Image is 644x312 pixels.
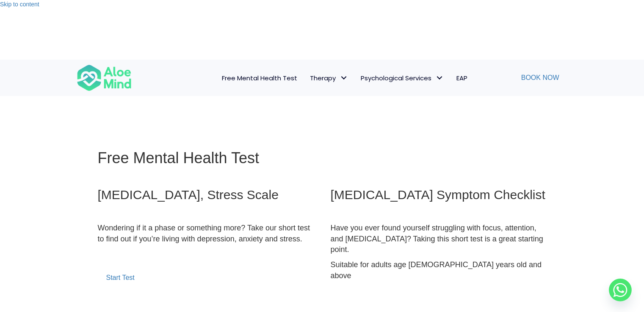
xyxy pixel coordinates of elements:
p: Have you ever found yourself struggling with focus, attention, and [MEDICAL_DATA]? Taking this sh... [331,223,547,255]
a: Psychological ServicesPsychological Services: submenu [354,69,450,87]
span: Free Mental Health Test [222,74,297,82]
p: Wondering if it a phase or something more? Take our short test to find out if you’re living with ... [98,223,314,244]
a: Whatsapp [609,279,632,301]
nav: Menu [143,69,474,87]
span: Psychological Services [361,74,444,82]
a: Free Mental Health Test [216,69,304,87]
a: TherapyTherapy: submenu [304,69,354,87]
a: EAP [450,69,474,87]
img: Aloe mind Logo [77,64,132,92]
span: Start Test [106,274,135,281]
span: Free Mental Health Test [98,149,260,167]
a: Start Test [98,265,143,290]
span: EAP [456,74,467,82]
span: Psychological Services: submenu [434,72,446,84]
span: Therapy [310,74,348,82]
span: [MEDICAL_DATA] Symptom Checklist [331,188,545,202]
span: [MEDICAL_DATA], Stress Scale [98,188,279,202]
span: Therapy: submenu [338,72,350,84]
span: Book Now [521,74,559,81]
a: Book Now [513,69,568,87]
p: Suitable for adults age [DEMOGRAPHIC_DATA] years old and above [331,260,547,281]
